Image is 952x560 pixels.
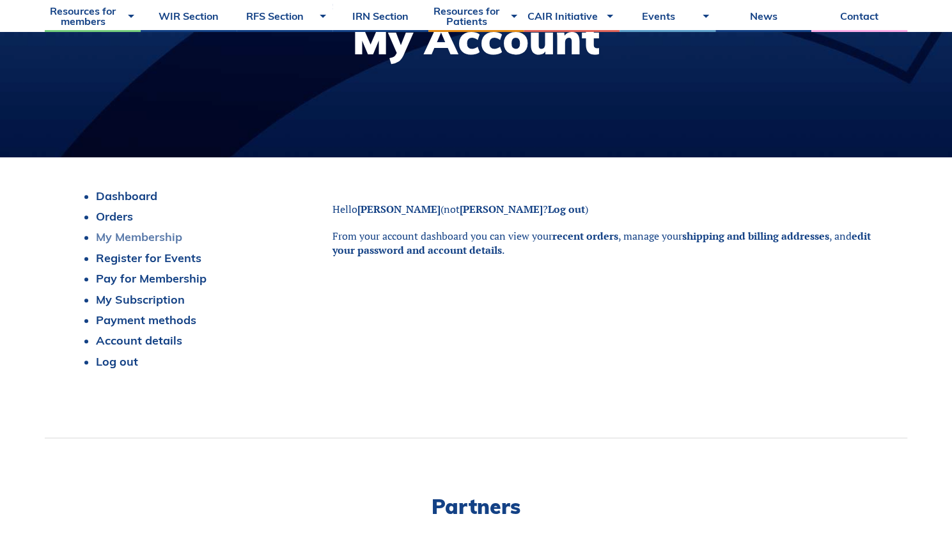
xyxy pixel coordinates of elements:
p: From your account dashboard you can view your , manage your , and . [332,229,875,258]
strong: [PERSON_NAME] [357,202,441,216]
h1: My Account [352,17,600,60]
a: Account details [96,333,182,348]
a: Log out [548,202,585,216]
h2: Partners [45,496,907,517]
strong: [PERSON_NAME] [460,202,543,216]
a: shipping and billing addresses [682,229,829,243]
a: Dashboard [96,189,157,203]
p: Hello (not ? ) [332,202,875,216]
a: Pay for Membership [96,271,207,286]
a: recent orders [552,229,618,243]
a: Log out [96,354,138,369]
a: Payment methods [96,313,196,327]
a: Orders [96,209,133,224]
a: My Subscription [96,292,185,307]
a: edit your password and account details [332,229,871,257]
a: Register for Events [96,251,201,265]
a: My Membership [96,229,182,244]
